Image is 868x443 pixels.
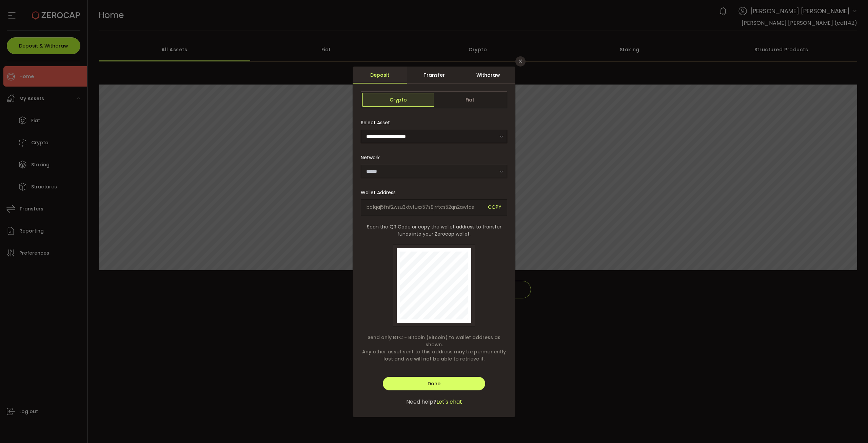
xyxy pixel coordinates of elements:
[361,189,400,196] label: Wallet Address
[361,119,394,126] label: Select Asset
[361,334,507,348] span: Send only BTC - Bitcoin (Bitcoin) to wallet address as shown.
[361,223,507,238] span: Scan the QR Code or copy the wallet address to transfer funds into your Zerocap wallet.
[434,93,506,107] span: Fiat
[383,377,485,390] button: Done
[406,398,436,406] span: Need help?
[461,67,515,84] div: Withdraw
[361,348,507,363] span: Any other asset sent to this address may be permanently lost and we will not be able to retrieve it.
[362,93,434,107] span: Crypto
[367,204,483,211] span: bc1qaj5fnf2wsu3xtvtuxx57s8jrrtcs52qn2awfds
[789,370,868,443] iframe: Chat Widget
[353,67,407,84] div: Deposit
[428,380,440,387] span: Done
[361,154,384,161] label: Network
[515,56,526,67] button: Close
[407,67,461,84] div: Transfer
[488,204,501,211] span: COPY
[353,67,515,417] div: dialog
[436,398,462,406] span: Let's chat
